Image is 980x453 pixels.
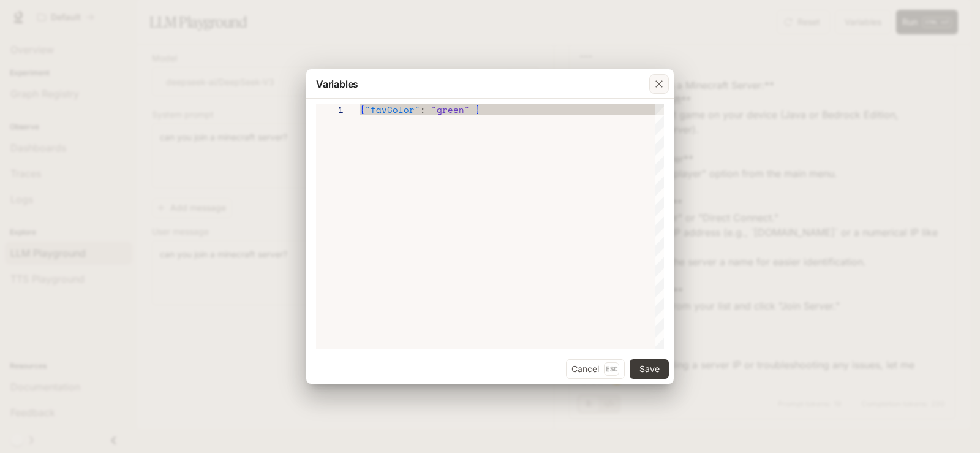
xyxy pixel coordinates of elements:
[420,103,426,116] span: :
[431,103,470,116] span: "green"
[360,103,365,116] span: {
[604,362,619,376] p: Esc
[630,359,669,379] button: Save
[566,359,625,379] button: CancelEsc
[475,103,481,116] span: }
[316,104,344,115] div: 1
[316,77,358,91] p: Variables
[365,103,420,116] span: "favColor"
